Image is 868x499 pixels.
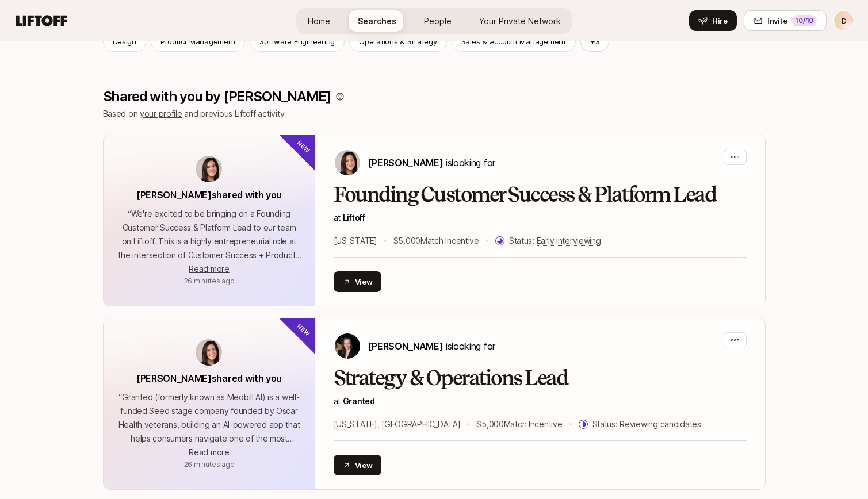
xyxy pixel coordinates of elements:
[476,417,562,431] p: $5,000 Match Incentive
[277,299,334,356] div: New
[358,15,396,27] span: Searches
[479,15,561,27] span: Your Private Network
[368,339,495,354] p: is looking for
[461,36,566,47] p: Sales & Account Management
[537,236,601,246] span: Early interviewing
[393,234,479,248] p: $5,000 Match Incentive
[160,36,235,47] p: Product Management
[767,15,787,26] span: Invite
[620,419,701,429] span: Reviewing candidates
[592,417,701,431] p: Status:
[334,211,747,225] p: at
[334,394,747,408] p: at
[196,339,222,366] img: avatar-url
[259,36,335,47] p: Software Engineering
[136,373,282,384] span: [PERSON_NAME] shared with you
[424,15,452,27] span: People
[299,10,339,32] a: Home
[184,277,235,285] span: October 8, 2025 1:35pm
[189,446,229,459] button: Read more
[334,183,747,206] h2: Founding Customer Success & Platform Lead
[334,417,461,431] p: [US_STATE], [GEOGRAPHIC_DATA]
[509,234,601,248] p: Status:
[415,10,461,32] a: People
[334,271,382,292] button: View
[359,36,437,47] p: Operations & Strategy
[334,455,382,475] button: View
[277,116,334,172] div: New
[103,107,766,121] p: Based on and previous Liftoff activity
[842,17,847,25] p: D
[335,150,360,175] img: Eleanor Morgan
[189,262,229,276] button: Read more
[343,213,365,222] a: Liftoff
[334,234,377,248] p: [US_STATE]
[136,189,282,201] span: [PERSON_NAME] shared with you
[712,15,728,26] span: Hire
[368,155,495,170] p: is looking for
[184,460,235,469] span: October 8, 2025 1:35pm
[189,447,229,457] span: Read more
[117,207,301,262] p: “ We're excited to be bringing on a Founding Customer Success & Platform Lead to our team on Lift...
[196,156,222,182] img: avatar-url
[113,36,136,47] p: Design
[117,390,301,446] p: “ Granted (formerly known as Medbill AI) is a well-funded Seed stage company founded by Oscar Hea...
[689,10,737,31] button: Hire
[470,10,570,32] a: Your Private Network
[580,31,610,52] button: +3
[335,333,360,359] img: Jana Raykow
[334,367,747,390] h2: Strategy & Operations Lead
[368,157,443,168] span: [PERSON_NAME]
[308,15,330,27] span: Home
[103,89,331,105] p: Shared with you by [PERSON_NAME]
[791,15,817,26] div: 10 /10
[140,109,182,118] a: your profile
[343,396,375,406] a: Granted
[833,10,854,31] button: D
[744,10,827,31] button: Invite10/10
[368,340,443,352] span: [PERSON_NAME]
[189,264,229,274] span: Read more
[349,10,406,32] a: Searches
